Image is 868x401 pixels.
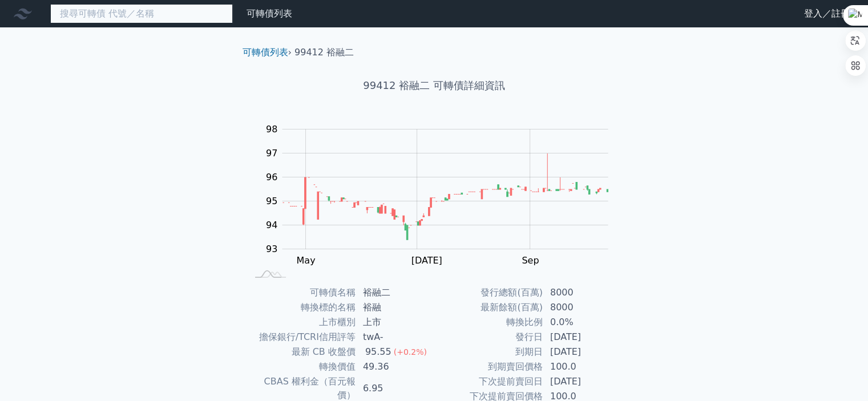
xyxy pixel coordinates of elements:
[356,330,434,345] td: twA-
[247,330,356,345] td: 擔保銀行/TCRI信用評等
[356,315,434,330] td: 上市
[356,285,434,300] td: 裕融二
[434,374,543,389] td: 下次提前賣回日
[434,345,543,359] td: 到期日
[811,346,868,401] div: 聊天小工具
[266,124,277,135] tspan: 98
[266,220,277,230] tspan: 94
[543,374,621,389] td: [DATE]
[260,124,625,266] g: Chart
[243,46,292,59] li: ›
[247,315,356,330] td: 上市櫃別
[543,345,621,359] td: [DATE]
[356,300,434,315] td: 裕融
[266,172,277,183] tspan: 96
[543,300,621,315] td: 8000
[266,244,277,254] tspan: 93
[266,196,277,206] tspan: 95
[247,345,356,359] td: 最新 CB 收盤價
[233,78,635,94] h1: 99412 裕融二 可轉債詳細資訊
[434,300,543,315] td: 最新餘額(百萬)
[243,47,288,58] a: 可轉債列表
[411,255,442,266] tspan: [DATE]
[247,300,356,315] td: 轉換標的名稱
[247,285,356,300] td: 可轉債名稱
[543,330,621,345] td: [DATE]
[294,46,354,59] li: 99412 裕融二
[434,330,543,345] td: 發行日
[434,315,543,330] td: 轉換比例
[266,148,277,159] tspan: 97
[247,359,356,374] td: 轉換價值
[543,359,621,374] td: 100.0
[543,285,621,300] td: 8000
[247,8,292,19] a: 可轉債列表
[543,315,621,330] td: 0.0%
[356,359,434,374] td: 49.36
[811,346,868,401] iframe: Chat Widget
[795,5,859,23] a: 登入／註冊
[363,345,394,359] div: 95.55
[394,347,427,357] span: (+0.2%)
[296,255,315,266] tspan: May
[434,285,543,300] td: 發行總額(百萬)
[50,4,233,23] input: 搜尋可轉債 代號／名稱
[434,359,543,374] td: 到期賣回價格
[522,255,539,266] tspan: Sep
